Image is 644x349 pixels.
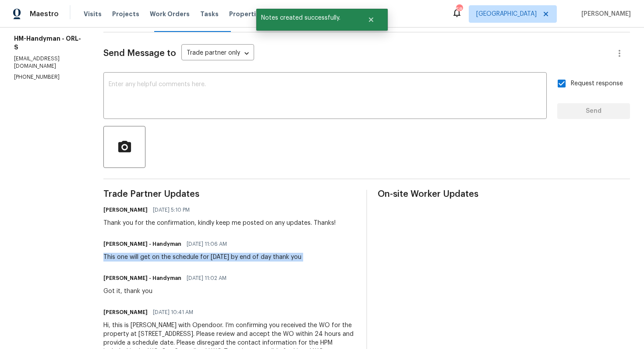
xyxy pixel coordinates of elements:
div: Got it, thank you [103,287,232,296]
h6: [PERSON_NAME] - Handyman [103,240,181,248]
span: [DATE] 11:02 AM [187,274,226,283]
h6: [PERSON_NAME] [103,308,148,317]
span: Work Orders [150,10,190,18]
span: [DATE] 5:10 PM [153,206,190,214]
span: [DATE] 10:41 AM [153,308,193,317]
span: Projects [112,10,139,18]
span: Maestro [30,10,59,18]
h5: HM-Handyman - ORL-S [14,34,82,52]
span: [PERSON_NAME] [578,10,631,18]
span: Properties [229,10,263,18]
div: Trade partner only [181,46,254,61]
span: On-site Worker Updates [378,190,630,199]
p: [EMAIL_ADDRESS][DOMAIN_NAME] [14,55,82,70]
div: 58 [456,5,462,14]
button: Close [357,11,386,28]
h6: [PERSON_NAME] [103,206,148,214]
span: Tasks [200,11,219,17]
span: [GEOGRAPHIC_DATA] [476,10,537,18]
p: [PHONE_NUMBER] [14,73,82,81]
span: Notes created successfully. [256,9,357,27]
div: This one will get on the schedule for [DATE] by end of day thank you [103,253,301,262]
h6: [PERSON_NAME] - Handyman [103,274,181,283]
span: Request response [571,79,623,88]
span: Visits [84,10,102,18]
div: Thank you for the confirmation, kindly keep me posted on any updates. Thanks! [103,219,336,227]
span: Trade Partner Updates [103,190,356,199]
span: Send Message to [103,49,176,58]
span: [DATE] 11:06 AM [187,240,227,248]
